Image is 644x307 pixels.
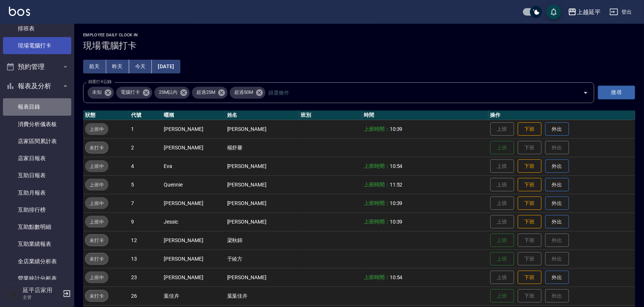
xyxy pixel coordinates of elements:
span: 未打卡 [85,144,108,152]
td: Quennie [162,175,225,194]
a: 互助排行榜 [3,201,71,218]
td: [PERSON_NAME] [225,212,299,231]
button: 外出 [545,271,569,284]
b: 上班時間： [364,163,390,169]
td: 楊舒馨 [225,138,299,157]
td: [PERSON_NAME] [162,120,225,138]
th: 暱稱 [162,110,225,120]
button: 下班 [518,178,542,192]
button: save [546,4,561,19]
button: 搜尋 [598,86,635,99]
div: 電腦打卡 [116,87,152,99]
div: 超過50M [230,87,265,99]
td: Jessic [162,212,225,231]
button: 下班 [518,122,542,136]
td: 26 [129,287,162,305]
button: Open [580,87,592,99]
a: 報表目錄 [3,98,71,115]
th: 狀態 [83,110,129,120]
div: 超過25M [192,87,228,99]
b: 上班時間： [364,126,390,132]
button: 外出 [545,159,569,173]
span: 超過25M [192,89,220,96]
a: 全店業績分析表 [3,253,71,270]
button: 外出 [545,178,569,192]
td: 9 [129,212,162,231]
b: 上班時間： [364,274,390,280]
span: 上班中 [85,274,108,281]
span: 未知 [88,89,106,96]
span: 10:39 [390,219,403,225]
button: 上班 [490,141,514,155]
button: 前天 [83,60,106,73]
td: [PERSON_NAME] [225,175,299,194]
b: 上班時間： [364,182,390,188]
a: 互助業績報表 [3,235,71,252]
span: 上班中 [85,162,108,170]
td: [PERSON_NAME] [162,231,225,250]
td: [PERSON_NAME] [162,268,225,287]
span: 10:39 [390,126,403,132]
span: 10:39 [390,200,403,206]
button: 外出 [545,122,569,136]
button: 今天 [129,60,152,73]
td: 23 [129,268,162,287]
td: [PERSON_NAME] [225,268,299,287]
td: [PERSON_NAME] [225,194,299,212]
span: 未打卡 [85,255,108,263]
button: 上班 [490,234,514,247]
span: 電腦打卡 [116,89,144,96]
a: 店家日報表 [3,150,71,167]
th: 班別 [299,110,362,120]
div: 25M以內 [154,87,190,99]
span: 超過50M [230,89,258,96]
button: 外出 [545,197,569,210]
a: 互助日報表 [3,167,71,184]
a: 現場電腦打卡 [3,37,71,54]
td: 2 [129,138,162,157]
button: 下班 [518,159,542,173]
h3: 現場電腦打卡 [83,40,635,51]
td: 梁秋錦 [225,231,299,250]
input: 篩選條件 [267,86,570,99]
button: 下班 [518,215,542,229]
b: 上班時間： [364,200,390,206]
p: 主管 [23,294,61,301]
button: 報表及分析 [3,76,71,96]
button: [DATE] [152,60,180,73]
td: [PERSON_NAME] [162,250,225,268]
td: 1 [129,120,162,138]
td: 7 [129,194,162,212]
button: 上越延平 [565,4,604,20]
button: 上班 [490,289,514,303]
td: 5 [129,175,162,194]
button: 預約管理 [3,57,71,76]
a: 消費分析儀表板 [3,116,71,133]
b: 上班時間： [364,219,390,225]
td: 于綾方 [225,250,299,268]
td: [PERSON_NAME] [162,138,225,157]
button: 昨天 [106,60,129,73]
button: 下班 [518,271,542,284]
td: [PERSON_NAME] [225,157,299,175]
div: 上越延平 [577,7,601,17]
td: [PERSON_NAME] [162,194,225,212]
a: 排班表 [3,20,71,37]
button: 上班 [490,252,514,266]
button: 下班 [518,197,542,210]
span: 上班中 [85,218,108,226]
label: 篩選打卡記錄 [88,79,112,85]
span: 11:52 [390,182,403,188]
span: 未打卡 [85,237,108,244]
span: 10:54 [390,274,403,280]
h2: Employee Daily Clock In [83,33,635,37]
span: 上班中 [85,199,108,207]
img: Person [6,286,21,301]
span: 10:54 [390,163,403,169]
td: 葉葉佳卉 [225,287,299,305]
td: 葉佳卉 [162,287,225,305]
td: Eva [162,157,225,175]
span: 上班中 [85,125,108,133]
div: 未知 [88,87,114,99]
span: 未打卡 [85,292,108,300]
